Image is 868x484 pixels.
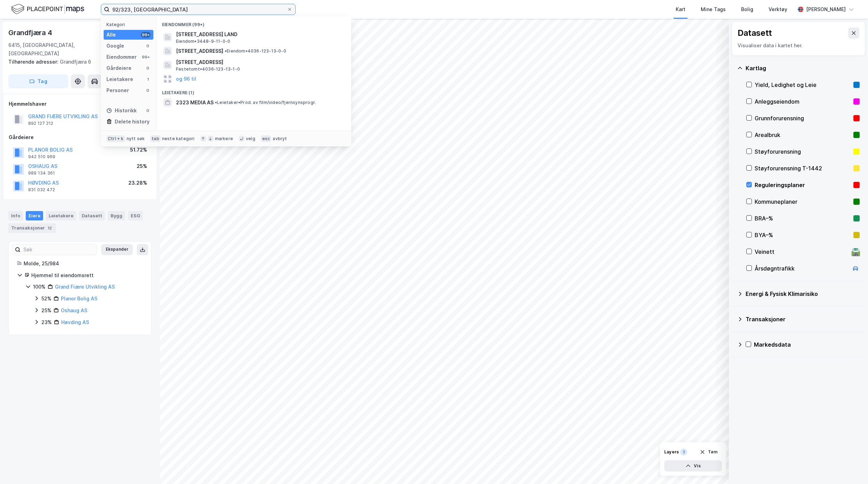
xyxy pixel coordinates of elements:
[225,48,286,54] span: Eiendom • 4036-123-13-0-0
[41,306,51,315] div: 25%
[754,340,860,349] div: Markedsdata
[28,121,53,126] div: 892 127 212
[145,43,151,49] div: 0
[806,5,846,14] div: [PERSON_NAME]
[755,81,851,89] div: Yield, Ledighet og Leie
[676,5,685,14] div: Kart
[664,460,722,471] button: Vis
[141,54,151,60] div: 99+
[145,76,151,82] div: 1
[8,27,54,38] div: Grandfjæra 4
[106,42,124,50] div: Google
[246,136,255,142] div: velg
[127,136,145,142] div: nytt søk
[746,290,860,298] div: Energi & Fysisk Klimarisiko
[695,446,722,458] button: Tøm
[746,315,860,323] div: Transaksjoner
[680,449,687,455] div: 1
[755,164,851,172] div: Støyforurensning T-1442
[106,135,125,142] div: Ctrl + k
[833,451,868,484] iframe: Chat Widget
[21,244,97,255] input: Søk
[8,58,146,66] div: Grandfjæra 6
[215,100,217,105] span: •
[115,118,150,126] div: Delete history
[755,114,851,122] div: Grunnforurensning
[28,154,55,160] div: 942 510 969
[273,136,287,142] div: avbryt
[8,211,23,220] div: Info
[755,181,851,189] div: Reguleringsplaner
[755,264,849,273] div: Årsdøgntrafikk
[755,97,851,106] div: Anleggseiendom
[746,64,860,72] div: Kartlag
[176,98,214,107] span: 2323 MEDIA AS
[41,295,51,303] div: 52%
[215,136,233,142] div: markere
[110,4,287,15] input: Søk på adresse, matrikkel, gårdeiere, leietakere eller personer
[176,66,240,72] span: Festetomt • 4036-123-13-1-0
[24,259,143,268] div: Molde, 25/984
[46,211,76,220] div: Leietakere
[106,22,153,27] div: Kategori
[128,179,147,187] div: 23.28%
[145,65,151,71] div: 0
[128,211,143,220] div: ESG
[738,27,772,39] div: Datasett
[11,3,84,15] img: logo.f888ab2527a4732fd821a326f86c7f29.svg
[61,307,87,313] a: Oshaug AS
[145,108,151,113] div: 0
[108,211,125,220] div: Bygg
[106,31,116,39] div: Alle
[61,296,97,301] a: Planor Bolig AS
[156,16,351,29] div: Eiendommer (99+)
[9,100,151,108] div: Hjemmelshaver
[755,231,851,239] div: BYA–%
[701,5,726,14] div: Mine Tags
[55,284,115,290] a: Grand Fiære Utvikling AS
[26,211,43,220] div: Eiere
[162,136,195,142] div: neste kategori
[106,53,137,61] div: Eiendommer
[261,135,272,142] div: esc
[176,39,230,44] span: Eiendom • 3448-9-11-0-0
[141,32,151,38] div: 99+
[106,64,131,72] div: Gårdeiere
[851,247,860,256] div: 🛣️
[28,187,55,193] div: 831 032 472
[755,248,849,256] div: Veinett
[755,197,851,206] div: Kommuneplaner
[755,214,851,223] div: BRA–%
[106,75,133,83] div: Leietakere
[8,41,118,58] div: 6415, [GEOGRAPHIC_DATA], [GEOGRAPHIC_DATA]
[130,146,147,154] div: 51.72%
[8,74,68,88] button: Tag
[137,162,147,170] div: 25%
[176,58,343,66] span: [STREET_ADDRESS]
[150,135,161,142] div: tab
[225,48,227,54] span: •
[755,131,851,139] div: Arealbruk
[106,86,129,95] div: Personer
[31,271,143,280] div: Hjemmel til eiendomsrett
[28,170,55,176] div: 989 134 361
[79,211,105,220] div: Datasett
[176,30,343,39] span: [STREET_ADDRESS] LAND
[741,5,753,14] div: Bolig
[156,84,351,97] div: Leietakere (1)
[145,88,151,93] div: 0
[833,451,868,484] div: Kontrollprogram for chat
[9,133,151,142] div: Gårdeiere
[33,283,46,291] div: 100%
[664,449,679,455] div: Layers
[176,47,223,55] span: [STREET_ADDRESS]
[755,147,851,156] div: Støyforurensning
[215,100,316,105] span: Leietaker • Prod. av film/video/fjernsynsprogr.
[738,41,859,50] div: Visualiser data i kartet her.
[46,225,53,232] div: 12
[769,5,787,14] div: Verktøy
[106,106,137,115] div: Historikk
[61,319,89,325] a: Høvding AS
[176,75,196,83] button: og 96 til
[101,244,133,255] button: Ekspander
